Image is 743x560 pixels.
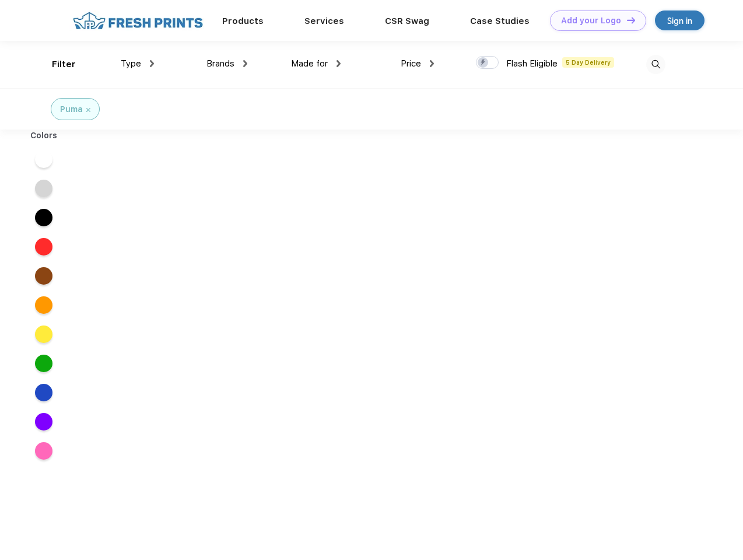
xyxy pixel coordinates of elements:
[291,58,328,69] span: Made for
[506,58,558,69] span: Flash Eligible
[430,60,434,67] img: dropdown.png
[69,10,206,31] img: fo%20logo%202.webp
[627,17,635,23] img: DT
[385,16,429,26] a: CSR Swag
[222,16,264,26] a: Products
[121,58,141,69] span: Type
[206,58,234,69] span: Brands
[401,58,421,69] span: Price
[562,57,614,68] span: 5 Day Delivery
[150,60,154,67] img: dropdown.png
[304,16,344,26] a: Services
[655,10,705,30] a: Sign in
[86,108,90,112] img: filter_cancel.svg
[60,103,83,116] div: Puma
[22,129,66,142] div: Colors
[646,55,665,74] img: desktop_search.svg
[337,60,341,67] img: dropdown.png
[561,16,621,26] div: Add your Logo
[243,60,247,67] img: dropdown.png
[667,14,692,27] div: Sign in
[52,58,76,71] div: Filter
